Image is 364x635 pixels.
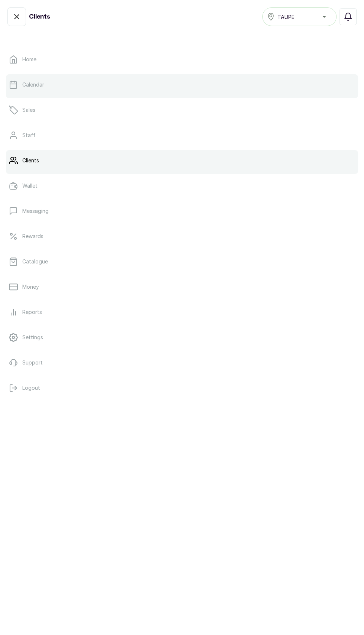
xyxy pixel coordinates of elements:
a: Settings [6,327,358,348]
button: TAUPE [262,7,337,26]
p: Rewards [22,233,43,240]
button: Logout [6,378,358,398]
p: Reports [22,308,42,316]
a: Calendar [6,74,358,95]
p: Staff [22,132,36,139]
a: Sales [6,100,358,120]
a: Clients [6,150,358,171]
a: Money [6,276,358,297]
p: Sales [22,106,35,114]
p: Calendar [22,81,44,88]
a: Catalogue [6,251,358,272]
a: Home [6,49,358,70]
a: Rewards [6,226,358,247]
p: Money [22,283,39,291]
h1: Clients [29,12,50,21]
p: Catalogue [22,258,48,265]
p: Logout [22,384,40,392]
p: Settings [22,334,43,341]
p: Home [22,56,36,63]
a: Staff [6,125,358,146]
p: Clients [22,157,39,164]
p: Messaging [22,207,49,215]
a: Reports [6,302,358,323]
p: Support [22,359,43,366]
p: Wallet [22,182,38,189]
a: Wallet [6,175,358,196]
a: Messaging [6,201,358,221]
span: TAUPE [277,13,295,21]
a: Support [6,352,358,373]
